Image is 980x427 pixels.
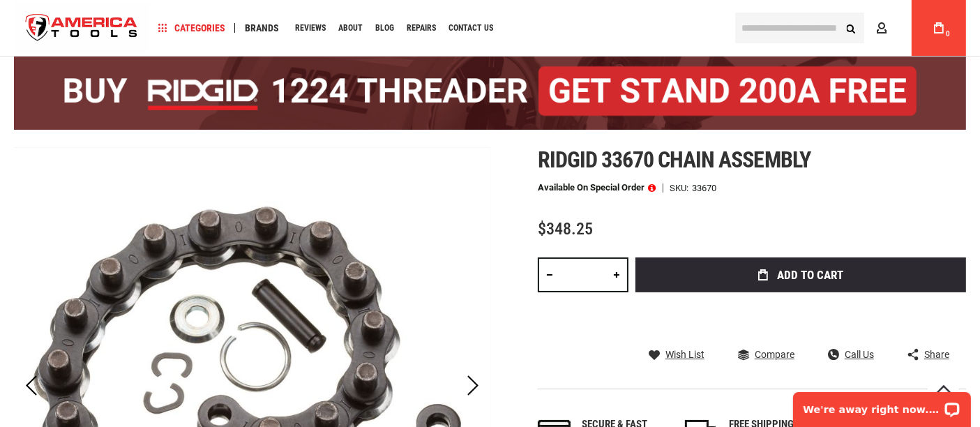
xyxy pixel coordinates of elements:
[14,2,149,54] img: America Tools
[407,24,436,32] span: Repairs
[845,350,874,359] span: Call Us
[538,147,811,173] span: Ridgid 33670 chain assembly
[400,19,442,38] a: Repairs
[755,350,794,359] span: Compare
[538,219,593,239] span: $348.25
[538,183,656,193] p: Available on Special Order
[158,23,225,33] span: Categories
[946,30,950,38] span: 0
[670,183,692,193] strong: SKU
[738,348,794,361] a: Compare
[635,257,966,292] button: Add to Cart
[665,350,704,359] span: Wish List
[338,24,363,32] span: About
[838,15,864,41] button: Search
[442,19,499,38] a: Contact Us
[295,24,326,32] span: Reviews
[14,2,149,54] a: store logo
[784,383,980,427] iframe: LiveChat chat widget
[369,19,400,38] a: Blog
[649,348,704,361] a: Wish List
[633,297,969,337] iframe: Secure express checkout frame
[289,19,332,38] a: Reviews
[245,23,279,33] span: Brands
[152,19,232,38] a: Categories
[375,24,394,32] span: Blog
[14,53,966,130] img: BOGO: Buy the RIDGID® 1224 Threader (26092), get the 92467 200A Stand FREE!
[332,19,369,38] a: About
[828,348,874,361] a: Call Us
[692,183,716,193] div: 33670
[239,19,285,38] a: Brands
[777,269,843,281] span: Add to Cart
[448,24,493,32] span: Contact Us
[924,350,949,359] span: Share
